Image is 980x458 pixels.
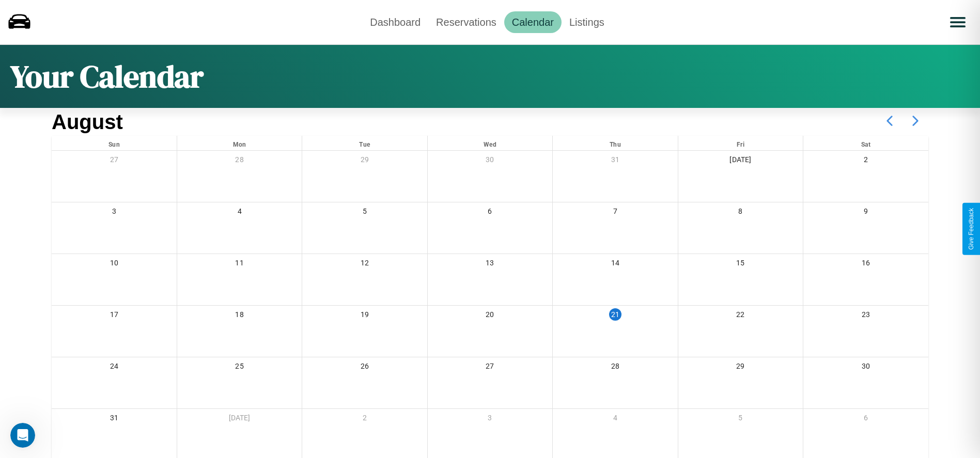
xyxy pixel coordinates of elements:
[678,306,803,327] div: 22
[678,202,803,224] div: 8
[177,306,302,327] div: 18
[803,254,928,275] div: 16
[553,254,677,275] div: 14
[302,136,427,150] div: Tue
[553,151,677,172] div: 31
[177,202,302,224] div: 4
[803,357,928,378] div: 30
[10,55,204,98] h1: Your Calendar
[803,202,928,224] div: 9
[553,202,677,224] div: 7
[302,254,427,275] div: 12
[803,151,928,172] div: 2
[678,409,803,430] div: 5
[428,254,552,275] div: 13
[52,357,177,378] div: 24
[678,254,803,275] div: 15
[943,8,972,37] button: Open menu
[52,409,177,430] div: 31
[177,254,302,275] div: 11
[562,11,612,33] a: Listings
[504,11,562,33] a: Calendar
[177,409,302,430] div: [DATE]
[52,202,177,224] div: 3
[609,308,621,321] div: 21
[52,306,177,327] div: 17
[428,357,552,378] div: 27
[428,409,552,430] div: 3
[302,306,427,327] div: 19
[52,136,177,150] div: Sun
[428,11,504,33] a: Reservations
[553,357,677,378] div: 28
[302,409,427,430] div: 2
[803,136,928,150] div: Sat
[428,202,552,224] div: 6
[428,306,552,327] div: 20
[968,208,975,250] div: Give Feedback
[553,409,677,430] div: 4
[803,306,928,327] div: 23
[52,110,123,134] h2: August
[428,136,552,150] div: Wed
[52,151,177,172] div: 27
[678,151,803,172] div: [DATE]
[177,357,302,378] div: 25
[177,136,302,150] div: Mon
[553,136,677,150] div: Thu
[428,151,552,172] div: 30
[177,151,302,172] div: 28
[362,11,428,33] a: Dashboard
[302,202,427,224] div: 5
[803,409,928,430] div: 6
[302,357,427,378] div: 26
[678,357,803,378] div: 29
[678,136,803,150] div: Fri
[52,254,177,275] div: 10
[10,423,35,448] iframe: Intercom live chat
[302,151,427,172] div: 29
